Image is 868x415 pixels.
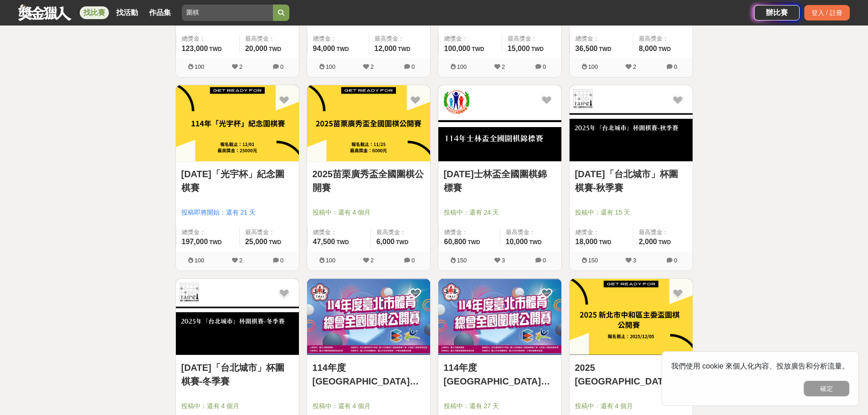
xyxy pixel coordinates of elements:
span: 2 [633,63,636,70]
span: TWD [467,239,480,246]
span: 投稿中：還有 27 天 [444,401,556,411]
a: Cover Image [176,279,299,355]
span: TWD [396,239,408,246]
span: TWD [529,239,541,246]
input: 2025高通台灣AI黑客松 [182,5,273,21]
a: 找比賽 [80,6,109,19]
span: 總獎金： [575,34,627,43]
span: 0 [674,257,677,264]
span: 3 [502,257,505,264]
span: 0 [543,63,546,70]
a: Cover Image [570,279,693,355]
span: 2 [239,63,242,70]
span: 100,000 [444,45,471,52]
a: [DATE]「台北城市」杯圍棋賽-冬季賽 [181,361,293,388]
span: TWD [269,46,281,52]
span: 47,500 [313,238,335,246]
span: 12,000 [375,45,397,52]
span: 0 [280,63,283,70]
a: 114年度[GEOGRAPHIC_DATA]體育總會全國圍棋公開賽(冬季賽) [313,361,425,388]
img: Cover Image [176,279,299,355]
span: 100 [588,63,598,70]
span: TWD [398,46,410,52]
span: TWD [658,46,671,52]
span: 6,000 [376,238,395,246]
span: TWD [472,46,484,52]
span: 最高獎金： [245,34,293,43]
span: 36,500 [575,45,598,52]
span: 0 [280,257,283,264]
span: 10,000 [506,238,528,246]
span: 2,000 [639,238,657,246]
span: 最高獎金： [639,34,687,43]
span: 197,000 [182,238,208,246]
img: Cover Image [176,85,299,161]
span: 150 [588,257,598,264]
span: 總獎金： [444,34,496,43]
span: 最高獎金： [506,228,556,237]
span: 0 [543,257,546,264]
span: 150 [457,257,467,264]
span: TWD [209,239,221,246]
span: 60,800 [444,238,467,246]
a: [DATE]「光宇杯」紀念圍棋賽 [181,167,293,195]
a: Cover Image [176,85,299,162]
img: Cover Image [438,85,561,161]
span: 0 [411,257,415,264]
span: TWD [599,46,611,52]
a: 作品集 [145,6,175,19]
a: Cover Image [570,85,693,162]
span: TWD [209,46,221,52]
span: 8,000 [639,45,657,52]
span: 總獎金： [444,228,494,237]
span: 最高獎金： [508,34,556,43]
span: 我們使用 cookie 來個人化內容、投放廣告和分析流量。 [671,362,849,370]
a: 2025 [GEOGRAPHIC_DATA]和區主委盃圍棋公開賽 [575,361,687,388]
img: Cover Image [570,85,693,161]
span: 最高獎金： [639,228,687,237]
img: Cover Image [307,85,430,161]
div: 登入 / 註冊 [804,5,850,20]
button: 確定 [804,381,849,396]
span: 總獎金： [313,34,363,43]
span: 0 [411,63,415,70]
span: 15,000 [508,45,530,52]
span: 2 [370,63,374,70]
span: 總獎金： [313,228,365,237]
span: 100 [195,257,205,264]
span: 94,000 [313,45,335,52]
span: 最高獎金： [375,34,425,43]
span: 2 [239,257,242,264]
span: 最高獎金： [245,228,293,237]
span: 總獎金： [575,228,627,237]
a: Cover Image [307,85,430,162]
span: 100 [457,63,467,70]
span: 投稿中：還有 4 個月 [313,208,425,217]
img: Cover Image [307,279,430,355]
a: Cover Image [438,85,561,162]
span: 0 [674,63,677,70]
a: Cover Image [307,279,430,355]
span: 總獎金： [182,228,234,237]
a: [DATE]士林盃全國圍棋錦標賽 [444,167,556,195]
span: TWD [599,239,611,246]
span: 最高獎金： [376,228,425,237]
span: TWD [531,46,544,52]
span: 20,000 [245,45,267,52]
span: TWD [336,46,349,52]
a: 2025苗栗廣秀盃全國圍棋公開賽 [313,167,425,195]
a: [DATE]「台北城市」杯圍棋賽-秋季賽 [575,167,687,195]
span: 投稿中：還有 15 天 [575,208,687,217]
span: 投稿中：還有 4 個月 [575,401,687,411]
div: 辦比賽 [754,5,800,20]
span: 2 [502,63,505,70]
span: 18,000 [575,238,598,246]
span: 2 [370,257,374,264]
img: Cover Image [570,279,693,355]
a: 114年度[GEOGRAPHIC_DATA]體育總會全國圍棋公開賽(秋季賽) [444,361,556,388]
span: 100 [326,63,336,70]
span: 3 [633,257,636,264]
span: 投稿中：還有 4 個月 [181,401,293,411]
a: Cover Image [438,279,561,355]
span: TWD [336,239,349,246]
